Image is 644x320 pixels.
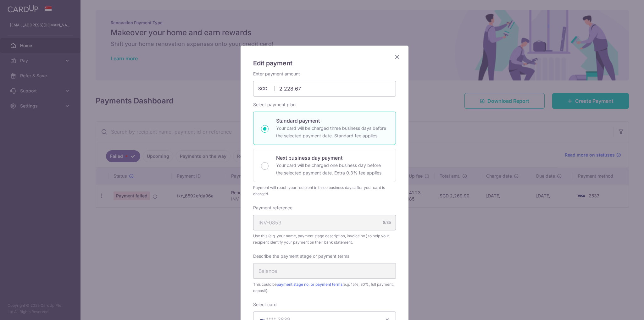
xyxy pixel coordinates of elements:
span: This could be (e.g. 15%, 30%, full payment, deposit). [253,281,396,294]
p: Standard payment [276,117,388,124]
div: 8/35 [383,219,391,226]
button: Close [393,53,401,61]
div: Payment will reach your recipient in three business days after your card is charged. [253,185,396,197]
span: Use this (e.g. your name, payment stage description, invoice no.) to help your recipient identify... [253,233,396,246]
span: SGD [258,86,275,92]
p: Your card will be charged three business days before the selected payment date. Standard fee appl... [276,124,388,140]
label: Describe the payment stage or payment terms [253,253,349,259]
p: Your card will be charged one business day before the selected payment date. Extra 0.3% fee applies. [276,162,388,177]
label: Enter payment amount [253,71,300,77]
h5: Edit payment [253,58,396,68]
p: Next business day payment [276,154,388,162]
label: Select card [253,301,277,308]
iframe: Opens a widget where you can find more information [604,301,638,317]
a: payment stage no. or payment terms [277,282,342,287]
label: Select payment plan [253,102,296,108]
input: 0.00 [253,81,396,97]
label: Payment reference [253,205,292,211]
